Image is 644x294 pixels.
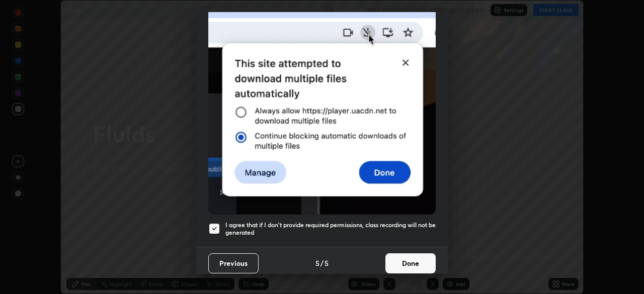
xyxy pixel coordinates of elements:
[225,221,436,237] h5: I agree that if I don't provide required permissions, class recording will not be generated
[208,253,259,273] button: Previous
[325,258,329,268] h4: 5
[315,258,319,268] h4: 5
[385,253,436,273] button: Done
[320,258,324,268] h4: /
